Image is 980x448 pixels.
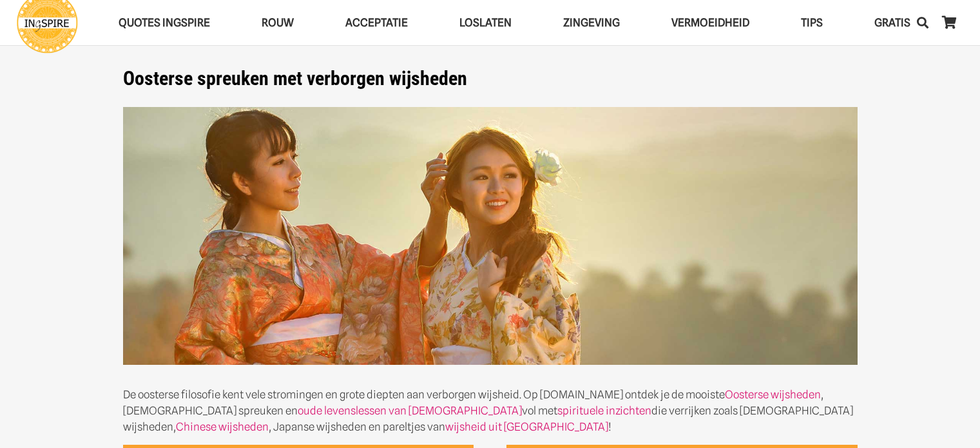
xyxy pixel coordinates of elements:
span: TIPS [801,16,823,29]
a: Zoeken [910,6,936,39]
a: AcceptatieAcceptatie Menu [320,6,434,39]
span: VERMOEIDHEID [671,16,749,29]
a: TIPSTIPS Menu [775,6,849,39]
a: oude levenslessen van [DEMOGRAPHIC_DATA] [298,404,522,417]
a: LoslatenLoslaten Menu [434,6,537,39]
span: Zingeving [563,16,620,29]
span: GRATIS [874,16,910,29]
h1: Oosterse spreuken met verborgen wijsheden [123,67,858,90]
img: Oosterse spreuken met verborgen wijsheden op ingspire.nl [123,107,858,365]
a: QUOTES INGSPIREQUOTES INGSPIRE Menu [93,6,236,39]
span: QUOTES INGSPIRE [119,16,210,29]
span: Acceptatie [345,16,408,29]
span: Loslaten [459,16,512,29]
a: spirituele inzichten [557,404,651,417]
a: Oosterse wijsheden [725,388,821,401]
a: wijsheid uit [GEOGRAPHIC_DATA] [445,420,608,433]
a: GRATISGRATIS Menu [849,6,936,39]
a: Chinese wijsheden [176,420,269,433]
a: VERMOEIDHEIDVERMOEIDHEID Menu [646,6,775,39]
a: ZingevingZingeving Menu [537,6,646,39]
a: ROUWROUW Menu [236,6,320,39]
span: ROUW [262,16,294,29]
